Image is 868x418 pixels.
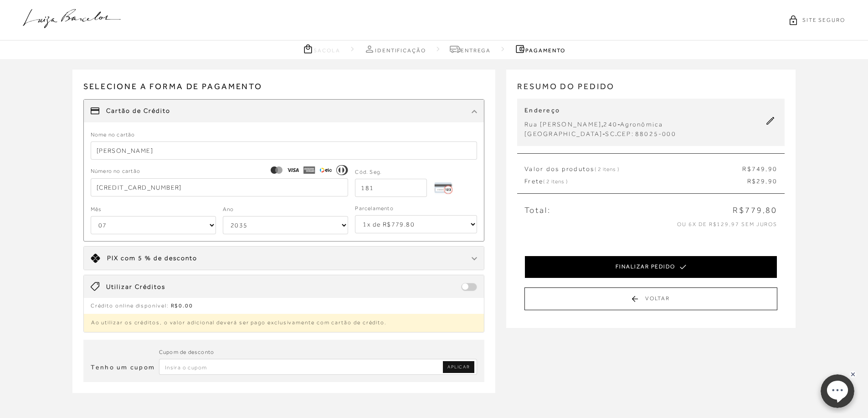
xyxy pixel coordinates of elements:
[447,364,470,370] span: APLICAR
[524,130,602,137] span: [GEOGRAPHIC_DATA]
[223,205,234,214] label: Ano
[450,43,491,55] a: Entrega
[171,302,194,309] span: R$0.00
[524,177,568,186] span: Frete
[514,43,565,55] a: Pagamento
[677,221,777,227] span: ou 6x de R$129,97 sem juros
[620,121,663,128] span: Agronômica
[524,120,676,129] div: , -
[91,141,478,160] input: Ex. João S Silva
[84,314,484,332] p: Ao utilizar os créditos, o valor adicional deverá ser pago exclusivamente com cartão de crédito.
[91,167,140,176] span: Número no cartão
[543,178,568,185] span: ( 2 itens )
[765,165,777,172] span: ,90
[524,165,619,174] span: Valor dos produtos
[605,130,615,137] span: SC
[733,205,777,216] span: R$779,80
[524,205,550,216] span: Total:
[603,121,617,128] span: 240
[524,129,676,139] div: - .
[472,257,477,261] img: chevron
[364,43,426,55] a: Identificação
[742,165,751,172] span: R$
[303,43,340,55] a: Sacola
[617,130,634,137] span: CEP:
[91,205,102,214] label: Mês
[524,121,601,128] span: Rua [PERSON_NAME]
[635,130,676,137] span: 88025-000
[756,177,765,185] span: 29
[765,177,777,185] span: ,90
[524,106,676,115] p: Endereço
[355,204,393,213] label: Parcelamento
[159,359,478,375] input: Inserir Código da Promoção
[91,363,155,372] h3: Tenho um cupom
[524,287,777,310] button: Voltar
[121,254,197,262] span: com 5 % de desconto
[752,165,766,172] span: 749
[106,282,165,292] span: Utilizar Créditos
[107,254,118,262] span: PIX
[595,166,619,172] span: ( 2 itens )
[91,178,349,196] input: 0000 0000 0000 0000
[355,179,427,197] input: 000
[747,177,756,185] span: R$
[443,361,474,373] a: Aplicar Código
[802,16,845,24] span: SITE SEGURO
[517,81,785,99] h2: RESUMO DO PEDIDO
[106,106,170,116] span: Cartão de Crédito
[83,81,485,99] span: Selecione a forma de pagamento
[159,348,214,357] label: Cupom de desconto
[472,110,477,113] img: chevron
[91,131,135,139] label: Nome no cartão
[91,302,169,309] span: Crédito online disponível:
[524,256,777,278] button: FINALIZAR PEDIDO
[355,168,382,176] label: Cód. Seg.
